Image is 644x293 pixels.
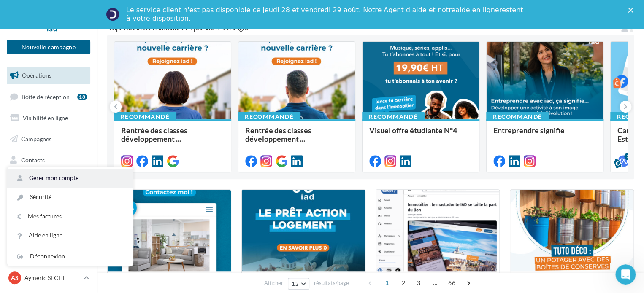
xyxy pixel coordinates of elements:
span: Entreprendre signifie [493,126,565,135]
div: 18 [77,94,87,100]
p: Aymeric SECHET [24,274,81,282]
span: Visuel offre étudiante N°4 [369,126,457,135]
a: Opérations [5,67,92,84]
a: aide en ligne [455,6,499,14]
span: 3 [412,276,425,290]
div: Recommandé [362,112,425,121]
span: AS [11,274,19,282]
a: Aide en ligne [7,226,133,245]
div: 5 [624,153,632,160]
a: Contacts [5,151,92,169]
span: Boîte de réception [22,93,70,100]
span: Contacts [21,156,45,163]
span: résultats/page [314,279,349,287]
span: Rentrée des classes développement ... [121,126,187,143]
span: Visibilité en ligne [23,114,68,121]
a: Campagnes [5,130,92,148]
span: Afficher [264,279,283,287]
a: Mes factures [7,207,133,226]
a: AS Aymeric SECHET [7,270,90,286]
a: Calendrier [5,193,92,211]
span: ... [428,276,442,290]
div: 5 opérations recommandées par votre enseigne [107,24,620,31]
a: Visibilité en ligne [5,109,92,127]
a: Médiathèque [5,172,92,190]
div: Le service client n'est pas disponible ce jeudi 28 et vendredi 29 août. Notre Agent d'aide et not... [126,6,525,23]
button: Nouvelle campagne [7,40,90,54]
div: Recommandé [238,112,300,121]
div: Recommandé [114,112,176,121]
iframe: Intercom live chat [615,264,636,285]
a: Gérer mon compte [7,169,133,188]
div: Recommandé [486,112,549,121]
div: Déconnexion [7,247,133,266]
button: 12 [288,278,309,290]
span: 12 [292,280,299,287]
a: Boîte de réception18 [5,88,92,106]
span: 2 [397,276,410,290]
span: Rentrée des classes développement ... [245,126,311,143]
div: Fermer [628,8,636,13]
span: Campagnes [21,135,51,142]
span: 66 [445,276,459,290]
img: Profile image for Service-Client [106,8,119,21]
span: 1 [380,276,394,290]
a: Sécurité [7,188,133,207]
span: Opérations [22,72,51,79]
